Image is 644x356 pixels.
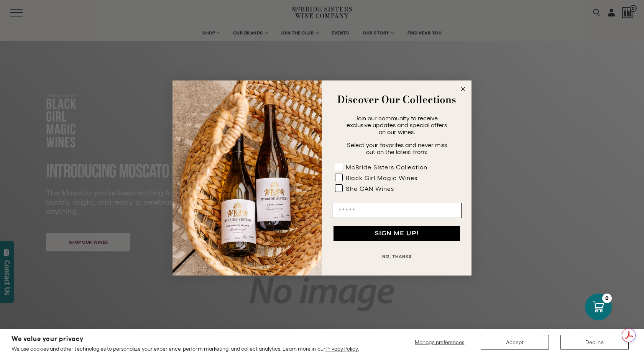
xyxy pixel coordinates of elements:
p: We use cookies and other technologies to personalize your experience, perform marketing, and coll... [11,345,359,352]
button: SIGN ME UP! [333,226,460,241]
button: Manage preferences [410,335,469,350]
input: Email [332,203,462,218]
strong: Discover Our Collections [337,92,456,107]
div: 0 [602,294,612,303]
a: Privacy Policy. [325,346,359,352]
div: McBride Sisters Collection [346,164,427,171]
button: Accept [481,335,549,350]
span: Join our community to receive exclusive updates and special offers on our wines. [347,115,447,135]
button: Decline [560,335,629,350]
div: She CAN Wines [346,185,394,192]
span: Select your favorites and never miss out on the latest from: [347,141,447,155]
img: 42653730-7e35-4af7-a99d-12bf478283cf.jpeg [172,80,322,276]
div: Black Girl Magic Wines [346,174,417,181]
button: NO, THANKS [332,249,462,264]
button: Close dialog [458,84,468,94]
h2: We value your privacy [11,336,359,342]
span: Manage preferences [415,339,464,345]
